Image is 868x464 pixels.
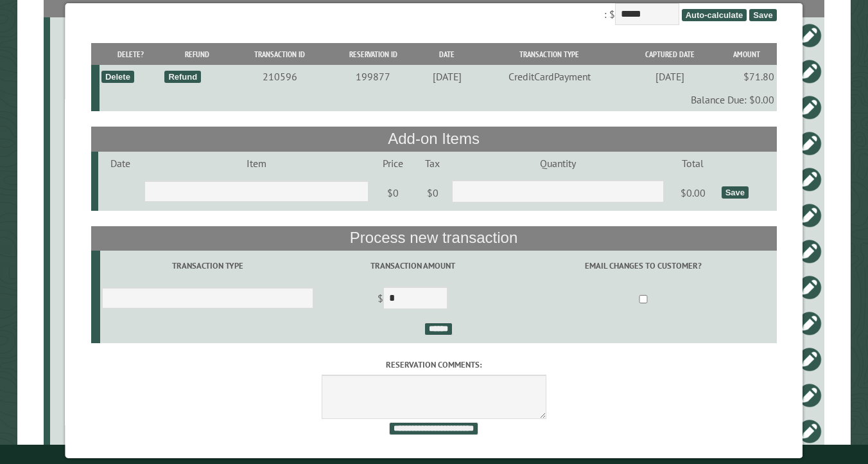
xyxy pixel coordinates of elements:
[317,260,508,272] label: Transaction Amount
[91,226,777,251] th: Process new transaction
[717,43,777,66] th: Amount
[415,152,450,175] td: Tax
[370,175,415,211] td: $0
[315,281,510,317] td: $
[328,43,419,66] th: Reservation ID
[722,186,749,199] div: Save
[623,43,716,66] th: Captured Date
[55,353,95,366] div: 25
[55,137,95,150] div: 20
[450,152,666,175] td: Quantity
[102,260,313,272] label: Transaction Type
[717,65,777,88] td: $71.80
[361,450,507,458] small: © Campground Commander LLC. All rights reserved.
[163,43,232,66] th: Refund
[100,88,777,111] td: Balance Due: $0.00
[750,9,777,21] span: Save
[623,65,716,88] td: [DATE]
[666,152,720,175] td: Total
[328,65,419,88] td: 199877
[232,43,328,66] th: Transaction ID
[91,127,777,151] th: Add-on Items
[370,152,415,175] td: Price
[100,43,163,66] th: Delete?
[419,65,476,88] td: [DATE]
[55,173,95,186] div: 8
[419,43,476,66] th: Date
[415,175,450,211] td: $0
[682,9,747,21] span: Auto-calculate
[101,71,134,83] div: Delete
[476,43,624,66] th: Transaction Type
[143,152,370,175] td: Item
[55,29,95,42] div: 3
[165,71,202,83] div: Refund
[55,389,95,402] div: 8
[55,101,95,114] div: 18
[55,209,95,222] div: 11
[55,65,95,78] div: 9
[55,281,95,294] div: 22
[91,359,777,371] label: Reservation comments:
[99,152,143,175] td: Date
[476,65,624,88] td: CreditCardPayment
[55,425,95,438] div: 11
[513,260,775,272] label: Email changes to customer?
[666,175,720,211] td: $0.00
[55,317,95,330] div: 24
[55,245,95,258] div: 20
[232,65,328,88] td: 210596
